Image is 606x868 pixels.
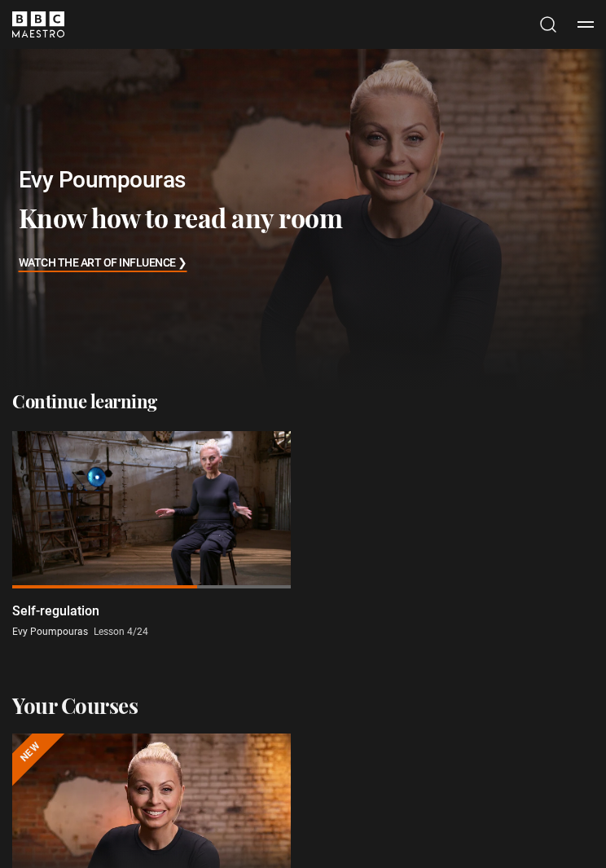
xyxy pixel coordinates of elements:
h2: Continue learning [12,390,594,412]
h2: Evy Poumpouras [19,164,343,196]
svg: BBC Maestro [12,11,64,37]
h3: Watch The Art of Influence ❯ [19,253,187,275]
a: Self-regulation Evy Poumpouras Lesson 4/24 [12,431,291,639]
button: Toggle navigation [577,16,594,33]
h3: Know how to read any room [19,202,343,234]
h2: Your Courses [12,691,138,720]
span: Evy Poumpouras [12,626,88,637]
p: Self-regulation [12,601,99,621]
span: Lesson 4/24 [94,626,148,637]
